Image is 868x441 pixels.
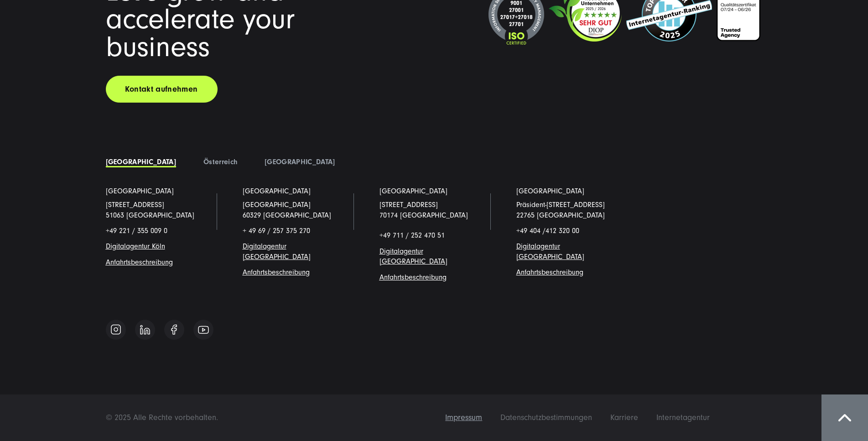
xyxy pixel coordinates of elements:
span: Internetagentur [656,413,710,422]
a: Anfahrtsbeschreibung [516,268,583,276]
span: + 49 69 / 257 375 270 [243,227,310,235]
span: +49 711 / 252 470 51 [379,231,445,239]
a: Digitalagentur Köl [106,242,161,250]
a: Kontakt aufnehmen [106,76,218,103]
span: 412 320 00 [546,227,579,235]
span: [GEOGRAPHIC_DATA] [243,201,311,209]
a: [STREET_ADDRESS] [379,201,438,209]
img: Follow us on Instagram [110,324,121,335]
a: Digitalagentur [GEOGRAPHIC_DATA] [243,242,311,260]
span: Impressum [445,413,482,422]
a: Anfahrtsbeschreibung [379,273,447,281]
span: © 2025 Alle Rechte vorbehalten. [106,413,218,422]
a: Österreich [203,158,237,166]
span: +49 404 / [516,227,579,235]
a: Anfahrtsbeschreibun [243,268,306,276]
span: g [243,268,310,276]
img: Follow us on Linkedin [140,325,150,335]
span: Karriere [610,413,638,422]
a: Digitalagentur [GEOGRAPHIC_DATA] [516,242,584,260]
p: Präsident-[STREET_ADDRESS] 22765 [GEOGRAPHIC_DATA] [516,200,626,220]
a: [GEOGRAPHIC_DATA] [516,186,584,196]
a: Anfahrtsbeschreibung [106,258,173,266]
a: [GEOGRAPHIC_DATA] [106,158,176,166]
a: [GEOGRAPHIC_DATA] [106,186,174,196]
a: 51063 [GEOGRAPHIC_DATA] [106,211,194,219]
a: [GEOGRAPHIC_DATA] [379,186,447,196]
p: +49 221 / 355 009 0 [106,226,215,236]
a: n [161,242,165,250]
a: [STREET_ADDRESS] [106,201,164,209]
a: 60329 [GEOGRAPHIC_DATA] [243,211,331,219]
img: Follow us on Youtube [198,326,209,334]
a: 70174 [GEOGRAPHIC_DATA] [379,211,468,219]
span: Datenschutzbestimmungen [500,413,592,422]
a: Digitalagentur [GEOGRAPHIC_DATA] [379,247,447,265]
a: [GEOGRAPHIC_DATA] [265,158,335,166]
a: [GEOGRAPHIC_DATA] [243,186,311,196]
img: Follow us on Facebook [171,324,177,335]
